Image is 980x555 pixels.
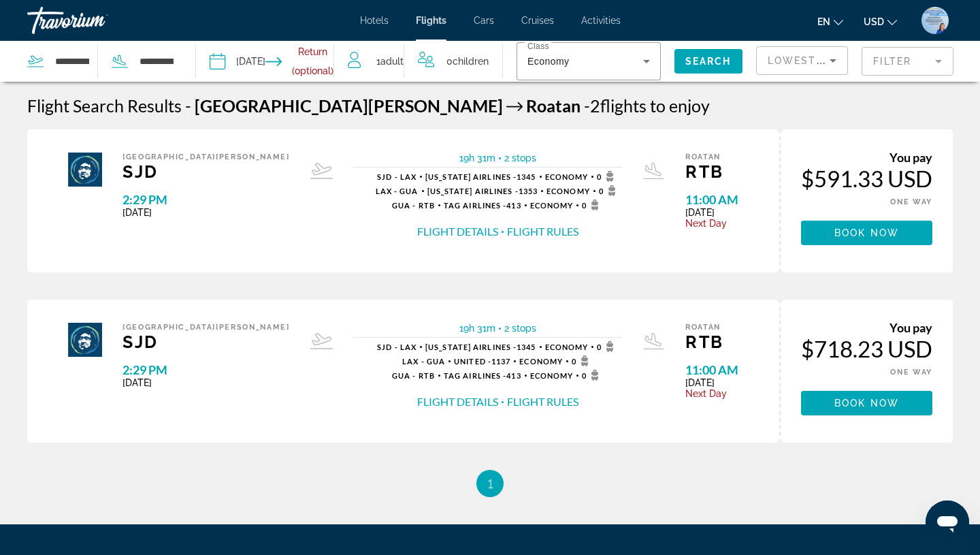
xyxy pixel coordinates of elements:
[801,221,932,245] button: Book now
[685,192,738,207] span: 11:00 AM
[768,52,836,69] mat-select: Sort by
[334,41,502,82] button: Travelers: 1 adult, 0 children
[817,16,830,27] span: en
[768,55,855,66] span: Lowest Price
[504,153,536,163] span: 2 stops
[122,161,290,182] span: SJD
[582,200,603,210] span: 0
[425,343,517,351] span: [US_STATE] Airlines -
[27,95,182,116] h1: Flight Search Results
[834,398,899,409] span: Book now
[685,161,738,182] span: RTB
[474,15,494,26] a: Cars
[427,187,519,195] span: [US_STATE] Airlines -
[195,95,503,116] span: [GEOGRAPHIC_DATA][PERSON_NAME]
[527,56,569,67] span: Economy
[926,501,969,544] iframe: Button to launch messaging window
[519,357,563,366] span: Economy
[864,12,897,31] button: Change currency
[402,357,445,366] span: LAX - GUA
[801,391,932,415] button: Book now
[380,56,404,67] span: Adult
[801,320,932,335] div: You pay
[360,15,389,26] a: Hotels
[504,323,536,334] span: 2 stops
[122,362,290,377] span: 2:29 PM
[584,95,590,116] span: -
[801,150,932,165] div: You pay
[122,323,290,332] span: [GEOGRAPHIC_DATA][PERSON_NAME]
[685,207,738,218] span: [DATE]
[377,172,416,181] span: SJD - LAX
[530,371,574,380] span: Economy
[685,332,738,352] span: RTB
[507,394,578,409] button: Flight Rules
[392,201,435,210] span: GUA - RTB
[862,46,953,76] button: Filter
[685,388,738,399] span: Next Day
[416,15,446,26] a: Flights
[444,371,521,380] span: 413
[685,218,738,229] span: Next Day
[572,355,593,366] span: 0
[425,172,517,181] span: [US_STATE] Airlines -
[417,224,498,239] button: Flight Details
[427,187,538,195] span: 1353
[582,370,603,381] span: 0
[122,207,290,218] span: [DATE]
[864,16,884,27] span: USD
[444,201,521,210] span: 413
[674,49,742,74] button: Search
[834,227,899,238] span: Book now
[377,343,416,351] span: SJD - LAX
[459,153,495,163] span: 19h 31m
[376,52,404,71] span: 1
[454,357,510,366] span: 1137
[185,95,191,116] span: -
[599,185,620,196] span: 0
[454,357,491,366] span: United -
[446,52,489,71] span: 0
[392,371,435,380] span: GUA - RTB
[122,377,290,388] span: [DATE]
[545,172,589,181] span: Economy
[459,323,495,334] span: 19h 31m
[425,343,536,351] span: 1345
[921,7,949,34] img: 2Q==
[545,343,589,351] span: Economy
[210,41,265,82] button: Depart date: Oct 1, 2025
[685,56,732,67] span: Search
[27,470,953,497] nav: Pagination
[581,15,621,26] a: Activities
[685,323,738,332] span: Roatan
[453,56,489,67] span: Children
[600,95,710,116] span: flights to enjoy
[597,341,618,352] span: 0
[444,201,506,210] span: TAG Airlines -
[685,377,738,388] span: [DATE]
[122,153,290,161] span: [GEOGRAPHIC_DATA][PERSON_NAME]
[425,172,536,181] span: 1345
[27,3,163,38] a: Travorium
[507,224,578,239] button: Flight Rules
[376,187,419,195] span: LAX - GUA
[521,15,554,26] a: Cruises
[526,95,581,116] span: Roatan
[527,42,549,51] mat-label: Class
[417,394,498,409] button: Flight Details
[890,197,932,206] span: ONE WAY
[817,12,843,31] button: Change language
[801,335,932,362] div: $718.23 USD
[487,476,493,491] span: 1
[917,6,953,35] button: User Menu
[122,192,290,207] span: 2:29 PM
[444,371,506,380] span: TAG Airlines -
[530,201,574,210] span: Economy
[685,362,738,377] span: 11:00 AM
